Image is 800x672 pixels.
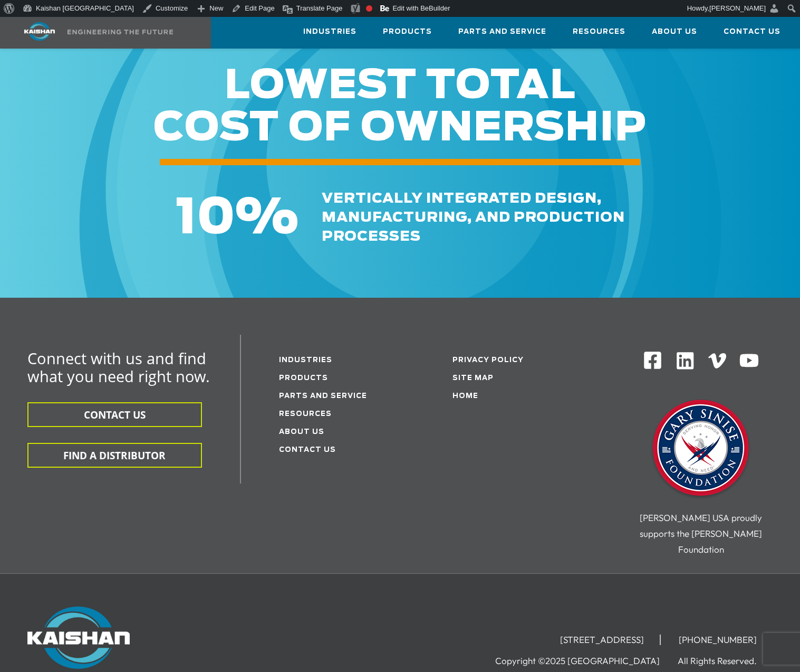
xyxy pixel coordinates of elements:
[303,26,356,38] span: Industries
[383,17,432,46] a: Products
[495,656,676,666] li: Copyright ©2025 [GEOGRAPHIC_DATA]
[279,429,324,436] a: About Us
[663,635,773,645] li: [PHONE_NUMBER]
[279,411,332,418] a: Resources
[724,26,780,38] span: Contact Us
[322,192,625,243] span: vertically integrated design, manufacturing, and production processes
[279,375,328,382] a: Products
[27,402,202,427] button: CONTACT US
[573,26,625,38] span: Resources
[68,30,173,34] img: Engineering the future
[303,17,356,46] a: Industries
[724,17,780,46] a: Contact Us
[235,194,298,243] span: %
[708,353,726,368] img: Vimeo
[675,351,696,371] img: Linkedin
[458,26,546,38] span: Parts and Service
[739,351,759,371] img: Youtube
[458,17,546,46] a: Parts and Service
[640,512,762,555] span: [PERSON_NAME] USA proudly supports the [PERSON_NAME] Foundation
[678,656,773,666] li: All Rights Reserved.
[652,17,697,46] a: About Us
[366,5,372,12] div: Focus keyphrase not set
[383,26,432,38] span: Products
[643,351,662,370] img: Facebook
[452,393,478,400] a: Home
[27,607,130,668] img: Kaishan
[279,447,336,453] a: Contact Us
[652,26,697,38] span: About Us
[452,357,524,364] a: Privacy Policy
[452,375,494,382] a: Site Map
[709,4,766,12] span: [PERSON_NAME]
[279,357,332,364] a: Industries
[573,17,625,46] a: Resources
[544,635,661,645] li: [STREET_ADDRESS]
[648,396,754,502] img: Gary Sinise Foundation
[27,348,210,386] span: Connect with us and find what you need right now.
[27,443,202,468] button: FIND A DISTRIBUTOR
[175,194,235,243] span: 10
[279,393,367,400] a: Parts and service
